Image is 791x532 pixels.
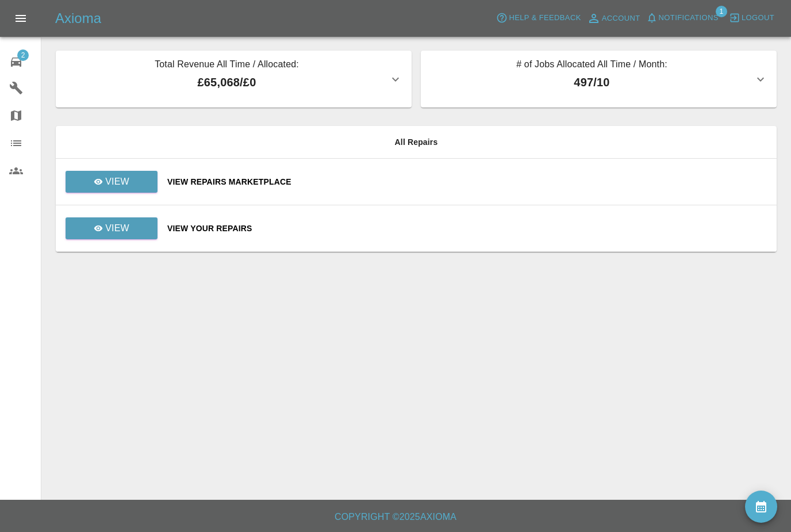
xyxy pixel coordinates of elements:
button: availability [745,491,777,523]
a: View [65,177,158,186]
button: Help & Feedback [493,9,583,27]
span: 2 [17,49,29,61]
span: Help & Feedback [509,12,581,25]
a: Account [584,9,643,28]
button: Open drawer [7,5,34,32]
p: View [105,175,129,189]
a: View [65,223,158,232]
span: Logout [742,12,774,25]
a: View [66,217,158,239]
button: Total Revenue All Time / Allocated:£65,068/£0 [56,51,412,108]
p: £65,068 / £0 [65,74,389,91]
span: Notifications [659,12,719,25]
span: 1 [716,6,727,17]
button: Notifications [643,9,721,27]
p: 497 / 10 [430,74,754,91]
a: View Repairs Marketplace [167,176,767,187]
span: Account [602,12,640,25]
th: All Repairs [56,126,777,159]
button: # of Jobs Allocated All Time / Month:497/10 [421,51,777,108]
h6: Copyright © 2025 Axioma [9,509,782,525]
p: Total Revenue All Time / Allocated: [65,58,389,74]
p: # of Jobs Allocated All Time / Month: [430,58,754,74]
a: View Your Repairs [167,223,767,234]
h5: Axioma [55,9,101,28]
a: View [66,171,158,193]
button: Logout [726,9,777,27]
p: View [105,221,129,235]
